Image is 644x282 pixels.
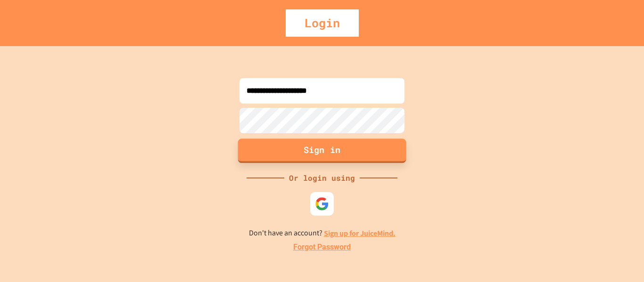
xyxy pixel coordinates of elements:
a: Forgot Password [293,242,351,253]
div: Login [286,9,359,37]
img: google-icon.svg [315,197,329,211]
div: Or login using [284,172,360,184]
a: Sign up for JuiceMind. [324,228,396,238]
p: Don't have an account? [249,227,396,239]
button: Sign in [238,138,406,163]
